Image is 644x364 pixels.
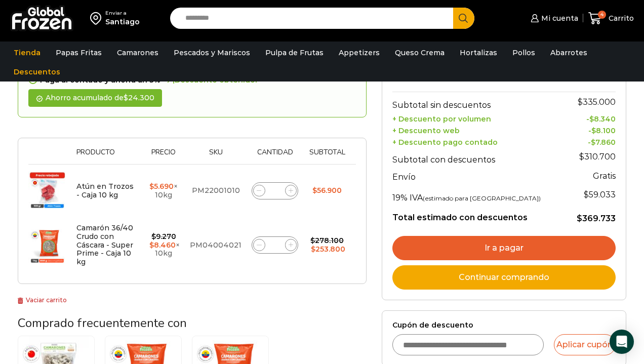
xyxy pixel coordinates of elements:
button: Search button [453,8,474,29]
a: Continuar comprando [392,265,616,290]
div: Enviar a [105,10,140,17]
a: Camarón 36/40 Crudo con Cáscara - Super Prime - Caja 10 kg [76,223,133,266]
input: Product quantity [268,238,282,252]
th: Subtotal [303,148,350,164]
a: 4 Carrito [588,7,634,30]
label: Cupón de descuento [392,321,616,330]
bdi: 8.460 [149,240,176,250]
th: Subtotal sin descuentos [392,92,565,112]
span: $ [584,190,589,199]
span: $ [577,214,582,223]
th: Total estimado con descuentos [392,205,565,224]
bdi: 369.733 [577,214,616,223]
a: Vaciar carrito [18,296,67,304]
span: $ [151,232,156,241]
th: Precio [142,148,185,164]
input: Product quantity [268,184,282,198]
span: $ [578,97,583,107]
a: Tienda [9,43,46,62]
th: Producto [71,148,142,164]
bdi: 8.340 [589,114,616,124]
a: Papas Fritas [51,43,107,62]
a: Mi cuenta [528,8,578,28]
a: Atún en Trozos - Caja 10 kg [76,182,134,199]
bdi: 56.900 [312,186,342,195]
td: - [564,135,616,147]
a: Pollos [507,43,540,62]
bdi: 278.100 [310,236,344,245]
th: 19% IVA [392,185,565,205]
a: Pescados y Mariscos [169,43,255,62]
a: Pulpa de Frutas [260,43,329,62]
div: Ahorro acumulado de [28,89,162,107]
td: - [564,112,616,124]
td: × 10kg [142,217,185,273]
div: Open Intercom Messenger [610,330,634,354]
span: $ [124,93,128,102]
th: Sku [185,148,247,164]
th: + Descuento pago contado [392,135,565,147]
span: $ [312,186,317,195]
a: Ir a pagar [392,236,616,260]
td: PM22001010 [185,165,247,217]
th: + Descuento por volumen [392,112,565,124]
span: $ [310,236,315,245]
a: Abarrotes [545,43,592,62]
bdi: 8.100 [591,126,616,135]
a: Queso Crema [390,43,450,62]
bdi: 7.860 [591,138,616,147]
th: Subtotal con descuentos [392,147,565,167]
td: - [564,124,616,135]
img: address-field-icon.svg [90,10,105,27]
span: ¡Descuento obtenido! [160,76,257,85]
bdi: 335.000 [578,97,616,107]
div: Santiago [105,17,140,27]
span: Comprado frecuentemente con [18,315,187,331]
span: Carrito [606,13,634,23]
span: $ [591,138,595,147]
span: $ [311,245,315,254]
th: + Descuento web [392,124,565,135]
th: Cantidad [247,148,303,164]
span: 4 [598,11,606,19]
bdi: 5.690 [149,182,174,191]
bdi: 253.800 [311,245,345,254]
bdi: 310.700 [579,152,616,161]
a: Hortalizas [455,43,502,62]
span: $ [589,114,594,124]
bdi: 9.270 [151,232,176,241]
div: Paga al contado y ahorra un 3% [28,76,356,85]
span: 59.033 [584,190,616,199]
button: Aplicar cupón [554,334,616,355]
span: $ [579,152,584,161]
span: $ [149,240,154,250]
td: × 10kg [142,165,185,217]
a: Camarones [112,43,164,62]
strong: Gratis [593,171,616,181]
a: Appetizers [334,43,385,62]
a: Descuentos [9,62,65,82]
th: Envío [392,167,565,185]
bdi: 24.300 [124,93,154,102]
span: $ [149,182,154,191]
small: (estimado para [GEOGRAPHIC_DATA]) [423,194,541,202]
span: Mi cuenta [539,13,578,23]
td: PM04004021 [185,217,247,273]
span: $ [591,126,596,135]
